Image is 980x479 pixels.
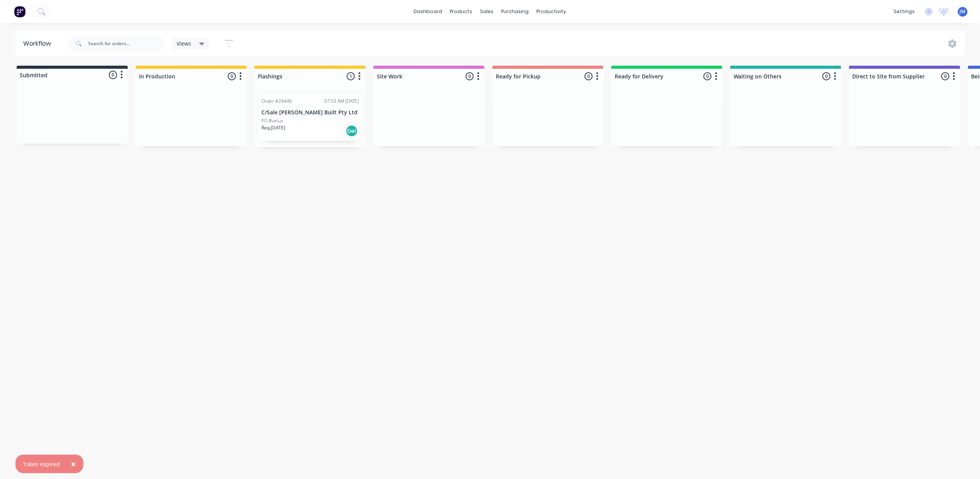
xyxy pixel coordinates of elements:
[23,39,55,48] div: Workflow
[23,460,60,468] div: Token expired
[498,6,533,17] div: purchasing
[177,39,192,48] span: Views
[14,6,25,17] img: Factory
[346,125,358,137] div: Del
[261,98,292,105] div: Order #28446
[71,459,76,469] span: ×
[261,124,285,131] p: Req. [DATE]
[533,6,570,17] div: productivity
[261,117,283,124] p: PO #velux
[890,6,919,17] div: settings
[258,95,362,141] div: Order #2844607:59 AM [DATE]C/Sale [PERSON_NAME] Built Pty LtdPO #veluxReq.[DATE]Del
[410,6,446,17] a: dashboard
[63,455,83,473] button: Close
[261,109,359,116] p: C/Sale [PERSON_NAME] Built Pty Ltd
[88,36,164,51] input: Search for orders...
[960,8,966,15] span: JM
[476,6,498,17] div: sales
[324,98,359,105] div: 07:59 AM [DATE]
[446,6,476,17] div: products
